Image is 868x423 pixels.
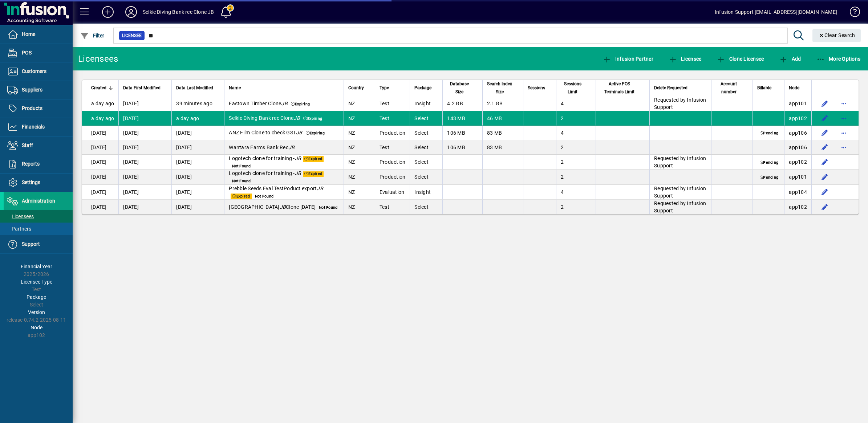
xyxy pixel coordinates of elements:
[229,84,241,92] span: Name
[556,185,595,200] td: 4
[649,200,711,214] td: Requested by Infusion Support
[482,96,523,111] td: 2.1 GB
[303,156,324,162] span: Expired
[414,84,431,92] span: Package
[819,113,831,124] button: Edit
[482,126,523,140] td: 83 MB
[556,170,595,184] td: 2
[789,174,807,180] span: app101.prod.infusionbusinesssoftware.com
[844,1,859,25] a: Knowledge Base
[818,32,855,38] span: Clear Search
[82,96,118,111] td: a day ago
[819,201,831,213] button: Edit
[4,118,73,136] a: Financials
[317,186,323,191] em: JB
[482,111,523,126] td: 46 MB
[123,84,161,92] span: Data First Modified
[789,204,807,210] span: app102.prod.infusionbusinesssoftware.com
[22,241,40,247] span: Support
[171,140,224,155] td: [DATE]
[4,137,73,155] a: Staff
[838,113,849,124] button: More options
[171,96,224,111] td: 39 minutes ago
[344,200,375,214] td: NZ
[777,52,803,65] button: Add
[717,56,764,62] span: Clone Licensee
[171,170,224,184] td: [DATE]
[789,101,807,106] span: app101.prod.infusionbusinesssoftware.com
[176,84,213,92] span: Data Last Modified
[838,98,849,109] button: More options
[4,62,73,81] a: Customers
[280,204,286,210] em: JB
[410,140,442,155] td: Select
[119,5,143,19] button: Profile
[410,200,442,214] td: Select
[344,126,375,140] td: NZ
[410,111,442,126] td: Select
[442,96,482,111] td: 4.2 GB
[789,115,807,121] span: app102.prod.infusionbusinesssoftware.com
[82,185,118,200] td: [DATE]
[375,170,410,184] td: Production
[231,194,251,199] span: Expired
[229,155,301,161] span: Logotech clone for training -
[603,56,653,62] span: Infusion Partner
[442,126,482,140] td: 106 MB
[716,80,748,96] div: Account number
[757,84,771,92] span: Billable
[281,101,288,106] em: JB
[91,84,106,92] span: Created
[229,186,323,191] span: Prebble Seeds Eval TestPoduct export
[838,127,849,139] button: More options
[414,84,438,92] div: Package
[528,84,552,92] div: Sessions
[344,155,375,170] td: NZ
[816,56,861,62] span: More Options
[22,31,35,37] span: Home
[229,204,316,210] span: [GEOGRAPHIC_DATA] Clone [DATE]
[22,124,45,130] span: Financials
[22,68,46,74] span: Customers
[410,170,442,184] td: Select
[561,80,591,96] div: Sessions Limit
[143,6,214,18] div: Selkie Diving Bank rec Clone JB
[118,126,171,140] td: [DATE]
[82,140,118,155] td: [DATE]
[22,87,42,93] span: Suppliers
[4,235,73,253] a: Support
[447,80,478,96] div: Database Size
[171,200,224,214] td: [DATE]
[31,325,42,330] span: Node
[649,155,711,170] td: Requested by Infusion Support
[22,179,40,185] span: Settings
[22,161,40,167] span: Reports
[118,111,171,126] td: [DATE]
[667,52,703,65] button: Licensee
[819,156,831,168] button: Edit
[229,130,302,135] span: ANZ Film Clone to check GST
[819,171,831,183] button: Edit
[78,53,118,65] div: Licensees
[344,185,375,200] td: NZ
[21,279,52,285] span: Licensee Type
[229,170,301,176] span: Logotech clone for training -
[4,210,73,223] a: Licensees
[654,84,707,92] div: Delete Requested
[482,140,523,155] td: 83 MB
[80,33,105,38] span: Filter
[375,200,410,214] td: Test
[91,84,114,92] div: Created
[4,155,73,173] a: Reports
[838,142,849,153] button: More options
[171,111,224,126] td: a day ago
[556,126,595,140] td: 4
[410,96,442,111] td: Insight
[819,127,831,139] button: Edit
[7,226,31,232] span: Partners
[759,160,780,166] span: Pending
[118,96,171,111] td: [DATE]
[303,171,324,177] span: Expired
[229,101,288,106] span: Eastown Timber Clone
[375,96,410,111] td: Test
